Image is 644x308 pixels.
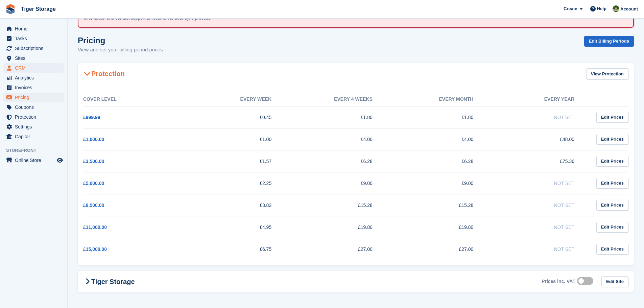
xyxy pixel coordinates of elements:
[3,73,64,82] a: menu
[5,4,16,14] img: stora-icon-8386f47178a22dfd0bd8f6a31ec36ba5ce8667c1dd55bd0f319d3a0aa187defe.svg
[596,134,628,145] a: Edit Prices
[285,92,386,106] th: Every 4 weeks
[15,34,55,43] span: Tasks
[487,150,588,172] td: £75.36
[15,83,55,92] span: Invoices
[184,92,285,106] th: Every week
[285,172,386,194] td: £9.00
[15,112,55,122] span: Protection
[15,53,55,63] span: Sites
[285,194,386,216] td: £15.28
[3,83,64,92] a: menu
[3,63,64,73] a: menu
[3,102,64,112] a: menu
[184,106,285,128] td: £0.45
[15,63,55,73] span: CRM
[15,73,55,82] span: Analytics
[83,137,104,142] a: £1,000.00
[83,246,107,252] a: £15,000.00
[6,147,67,154] span: Storefront
[3,34,64,43] a: menu
[56,156,64,164] a: Preview store
[596,222,628,233] a: Edit Prices
[18,3,58,15] a: Tiger Storage
[15,102,55,112] span: Coupons
[564,5,577,12] span: Create
[542,279,575,284] div: Prices inc. VAT
[3,44,64,53] a: menu
[285,128,386,150] td: £4.00
[3,53,64,63] a: menu
[3,156,64,165] a: menu
[15,132,55,141] span: Capital
[596,178,628,189] a: Edit Prices
[487,216,588,238] td: Not Set
[601,276,628,287] a: Edit Site
[184,172,285,194] td: £2.25
[83,115,100,120] a: £999.99
[386,194,487,216] td: £15.28
[3,24,64,33] a: menu
[487,194,588,216] td: Not Set
[15,93,55,102] span: Pricing
[386,128,487,150] td: £4.00
[3,122,64,132] a: menu
[15,24,55,33] span: Home
[386,238,487,260] td: £27.00
[15,156,55,165] span: Online Store
[285,106,386,128] td: £1.80
[83,181,104,186] a: £5,000.00
[386,150,487,172] td: £6.28
[596,200,628,211] a: Edit Prices
[285,150,386,172] td: £6.28
[386,172,487,194] td: £9.00
[386,92,487,106] th: Every month
[184,128,285,150] td: £1.00
[285,238,386,260] td: £27.00
[596,112,628,123] a: Edit Prices
[184,238,285,260] td: £6.75
[386,106,487,128] td: £1.80
[596,156,628,167] a: Edit Prices
[487,106,588,128] td: Not Set
[83,224,107,230] a: £11,000.00
[487,238,588,260] td: Not Set
[3,112,64,122] a: menu
[184,216,285,238] td: £4.95
[15,44,55,53] span: Subscriptions
[586,68,628,79] a: View Protection
[78,36,163,45] h1: Pricing
[83,203,104,208] a: £8,500.00
[78,46,163,54] p: View and set your billing period prices
[15,122,55,132] span: Settings
[584,36,634,47] a: Edit Billing Periods
[83,70,125,78] h2: Protection
[620,6,638,13] span: Account
[487,172,588,194] td: Not Set
[83,278,135,286] h2: Tiger Storage
[386,216,487,238] td: £19.80
[3,132,64,141] a: menu
[184,150,285,172] td: £1.57
[184,194,285,216] td: £3.82
[597,5,606,12] span: Help
[3,93,64,102] a: menu
[596,244,628,255] a: Edit Prices
[285,216,386,238] td: £19.80
[83,159,104,164] a: £3,500.00
[487,92,588,106] th: Every year
[487,128,588,150] td: £48.00
[83,92,184,106] th: Cover Level
[613,5,619,12] img: Matthew Ellwood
